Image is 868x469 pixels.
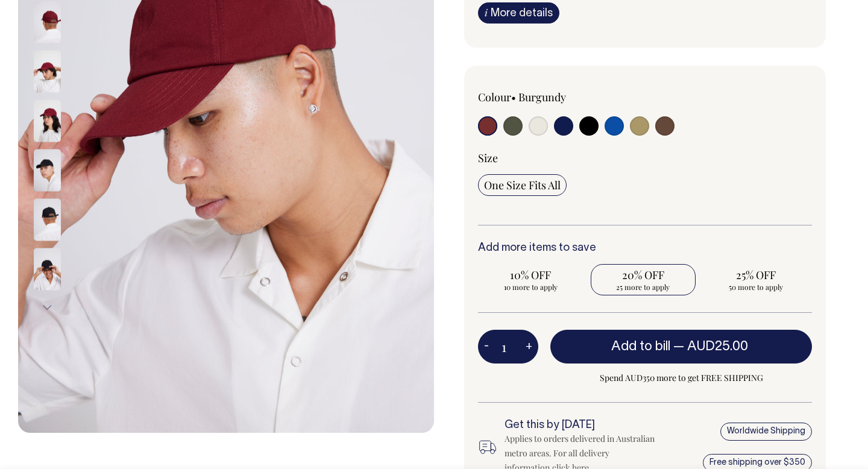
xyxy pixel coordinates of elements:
[673,341,751,353] span: —
[511,90,516,104] span: •
[478,174,567,196] input: One Size Fits All
[38,294,56,321] button: Next
[34,199,61,241] img: black
[709,282,802,292] span: 50 more to apply
[34,51,61,93] img: burgundy
[597,282,690,292] span: 25 more to apply
[34,248,61,291] img: black
[518,90,566,104] label: Burgundy
[484,178,561,192] span: One Size Fits All
[478,335,495,359] button: -
[703,264,808,295] input: 25% OFF 50 more to apply
[611,341,670,353] span: Add to bill
[485,6,488,19] span: i
[687,341,748,353] span: AUD25.00
[34,1,61,43] img: burgundy
[484,282,577,292] span: 10 more to apply
[478,151,812,165] div: Size
[478,2,559,24] a: iMore details
[591,264,696,295] input: 20% OFF 25 more to apply
[484,268,577,282] span: 10% OFF
[520,335,538,359] button: +
[34,150,61,192] img: black
[597,268,690,282] span: 20% OFF
[709,268,802,282] span: 25% OFF
[550,371,812,385] span: Spend AUD350 more to get FREE SHIPPING
[478,90,612,104] div: Colour
[505,420,660,432] h6: Get this by [DATE]
[478,242,812,254] h6: Add more items to save
[550,330,812,364] button: Add to bill —AUD25.00
[34,100,61,142] img: burgundy
[478,264,583,295] input: 10% OFF 10 more to apply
